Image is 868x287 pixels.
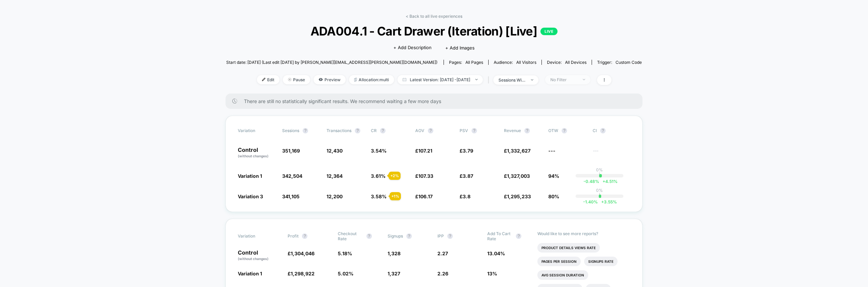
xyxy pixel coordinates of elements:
img: end [583,79,585,80]
p: 0% [596,167,603,172]
span: All Visitors [516,60,536,65]
button: ? [355,128,360,133]
span: 1,327,003 [507,173,530,179]
button: ? [302,233,307,239]
span: £ [504,148,531,154]
li: Avg Session Duration [537,270,588,280]
span: 3.79 [463,148,473,154]
span: £ [415,193,433,199]
span: 1,327 [388,271,400,276]
button: ? [406,233,412,239]
span: Checkout Rate [338,231,363,241]
span: 107.33 [418,173,433,179]
span: Revenue [504,128,521,133]
span: (without changes) [238,257,269,261]
span: Variation 1 [238,271,262,276]
span: 94% [548,173,559,179]
span: 2.27 [437,250,448,256]
div: + 1 % [390,192,401,200]
button: ? [562,128,567,133]
span: Device: [541,60,592,65]
span: £ [288,271,315,276]
span: 1,295,233 [507,193,531,199]
span: all pages [465,60,483,65]
span: Sessions [282,128,299,133]
span: Variation 3 [238,193,263,199]
span: Latest Version: [DATE] - [DATE] [397,75,483,84]
span: 3.54 % [371,148,387,154]
img: end [475,79,478,80]
span: 4.51 % [599,179,618,184]
p: Control [238,250,281,261]
span: CI [593,128,630,133]
span: AOV [415,128,424,133]
span: -0.48 % [583,179,599,184]
span: Variation [238,231,275,241]
span: 341,105 [282,193,300,199]
span: + [601,199,604,204]
span: 2.26 [437,271,448,276]
div: Trigger: [597,60,642,65]
span: --- [593,149,630,159]
button: ? [472,128,477,133]
span: 1,332,627 [507,148,531,154]
span: + Add Description [393,44,432,51]
span: £ [504,173,530,179]
span: 106.17 [418,193,433,199]
button: ? [303,128,308,133]
span: 5.18 % [338,250,352,256]
span: Custom Code [616,60,642,65]
span: 3.8 [463,193,471,199]
span: There are still no statistically significant results. We recommend waiting a few more days [244,98,629,104]
span: £ [460,173,473,179]
span: Signups [388,233,403,239]
span: CR [371,128,377,133]
span: OTW [548,128,586,133]
span: 5.02 % [338,271,353,276]
a: < Back to all live experiences [406,14,462,19]
button: ? [524,128,530,133]
span: (without changes) [238,154,269,158]
span: £ [288,250,315,256]
span: Add To Cart Rate [487,231,512,241]
img: rebalance [354,78,357,82]
span: 12,200 [327,193,343,199]
span: Preview [314,75,346,84]
img: calendar [403,78,406,81]
p: Would like to see more reports? [537,231,631,236]
span: 1,298,922 [291,271,315,276]
span: 12,364 [327,173,343,179]
span: + Add Images [445,45,475,51]
span: Variation [238,128,275,133]
button: ? [600,128,606,133]
button: ? [366,233,372,239]
span: Variation 1 [238,173,262,179]
span: 3.61 % [371,173,386,179]
button: ? [380,128,386,133]
span: -1.40 % [583,199,598,204]
span: Pause [283,75,310,84]
span: £ [460,193,471,199]
span: 351,169 [282,148,300,154]
img: end [531,79,533,81]
span: 13.04 % [487,250,505,256]
span: 1,304,046 [291,250,315,256]
span: 3.58 % [371,193,387,199]
img: end [288,78,291,81]
p: | [599,172,600,177]
span: Allocation: multi [349,75,394,84]
li: Product Details Views Rate [537,243,600,253]
div: Pages: [449,60,483,65]
span: | [486,75,493,85]
span: all devices [565,60,587,65]
span: 12,430 [327,148,343,154]
img: edit [262,78,265,81]
div: No Filter [550,77,578,82]
span: 80% [548,193,559,199]
span: + [603,179,605,184]
span: 3.87 [463,173,473,179]
p: LIVE [540,28,558,35]
div: Audience: [494,60,536,65]
li: Signups Rate [584,257,618,266]
p: Control [238,147,275,159]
